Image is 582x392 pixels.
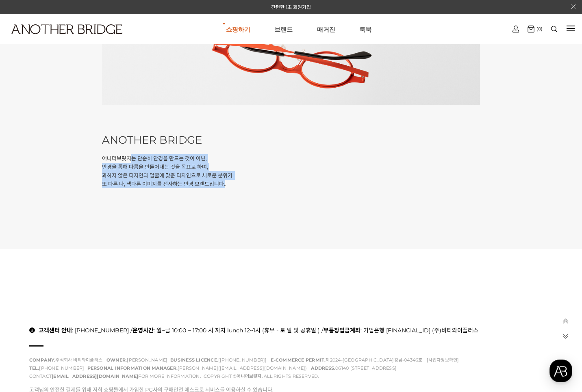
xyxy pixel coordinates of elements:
[105,257,156,278] a: 설정
[87,365,178,371] strong: PERSONAL INFORMATION MANAGER.
[274,15,293,44] a: 브랜드
[54,257,105,278] a: 대화
[52,373,138,379] a: [EMAIL_ADDRESS][DOMAIN_NAME]
[29,357,56,363] strong: COMPANY.
[126,269,135,276] span: 설정
[311,365,335,371] strong: ADDRESS.
[271,4,311,10] a: 간편한 1초 회원가입
[427,357,459,363] a: [사업자정보확인]
[226,15,250,44] a: 쇼핑하기
[29,326,553,334] p: : [PHONE_NUMBER] / : 월~금 10:00 ~ 17:00 시 까지 lunch 12~1시 (휴무 - 토,일 및 공휴일 ) / : 기업은행 [FINANCIAL_ID]...
[324,327,360,334] strong: 무통장입금계좌
[359,15,371,44] a: 룩북
[237,373,261,379] strong: 어나더브릿지
[4,24,91,54] a: logo
[551,26,557,32] img: search
[29,357,105,363] span: 주식회사 비티와이플러스
[170,357,218,363] strong: BUSINESS LICENCE.
[528,26,543,32] a: (0)
[271,357,326,363] strong: E-COMMERCE PERMIT.
[106,357,170,363] span: [PERSON_NAME]
[39,327,72,334] strong: 고객센터 안내
[29,365,39,371] strong: TEL.
[311,365,400,371] span: 06140 [STREET_ADDRESS]
[528,26,534,32] img: cart
[513,26,519,32] img: cart
[2,257,54,278] a: 홈
[106,357,127,363] strong: OWNER.
[29,365,87,371] span: [PHONE_NUMBER]
[534,26,543,32] span: (0)
[102,132,480,149] h4: ANOTHER BRIDGE
[317,15,335,44] a: 매거진
[204,373,322,379] span: COPYRIGHT © . ALL RIGHTS RESERVED.
[271,357,425,363] span: 제2024-[GEOGRAPHIC_DATA]강남-04346호
[132,327,154,334] strong: 운영시간
[11,24,122,34] img: logo
[178,365,307,371] a: [PERSON_NAME]([EMAIL_ADDRESS][DOMAIN_NAME])
[29,373,204,379] span: CONTACT FOR MORE INFORMATION.
[26,269,30,276] span: 홈
[170,357,269,363] span: [[PHONE_NUMBER]]
[74,270,84,276] span: 대화
[102,154,480,188] p: 어나더브릿지는 단순히 안경을 만드는 것이 아닌, 안경을 통해 다름을 만들어내는 것을 목표로 하며, 과하지 않은 디자인과 얼굴에 맞춘 디자인으로 새로운 분위기, 또 다른 나, ...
